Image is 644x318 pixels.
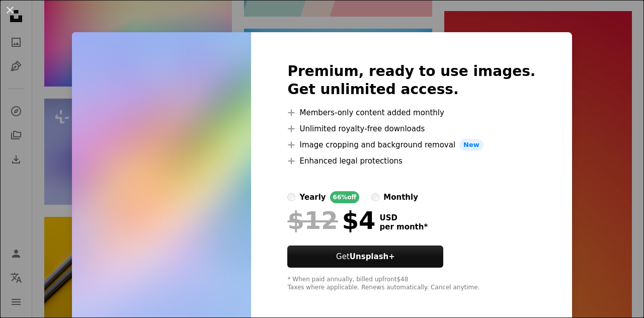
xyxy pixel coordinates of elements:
div: $4 [287,207,375,233]
li: Members-only content added monthly [287,107,535,119]
input: monthly [371,193,379,201]
div: 66% off [330,191,360,203]
div: * When paid annually, billed upfront $48 Taxes where applicable. Renews automatically. Cancel any... [287,276,535,292]
input: yearly66%off [287,193,295,201]
button: GetUnsplash+ [287,246,443,268]
li: Unlimited royalty-free downloads [287,123,535,135]
li: Image cropping and background removal [287,139,535,151]
strong: Unsplash+ [350,252,395,261]
div: monthly [383,191,418,203]
span: New [459,139,484,151]
span: USD [379,213,428,222]
span: per month * [379,222,428,231]
div: yearly [299,191,326,203]
h2: Premium, ready to use images. Get unlimited access. [287,62,535,99]
span: $12 [287,207,338,233]
li: Enhanced legal protections [287,155,535,167]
